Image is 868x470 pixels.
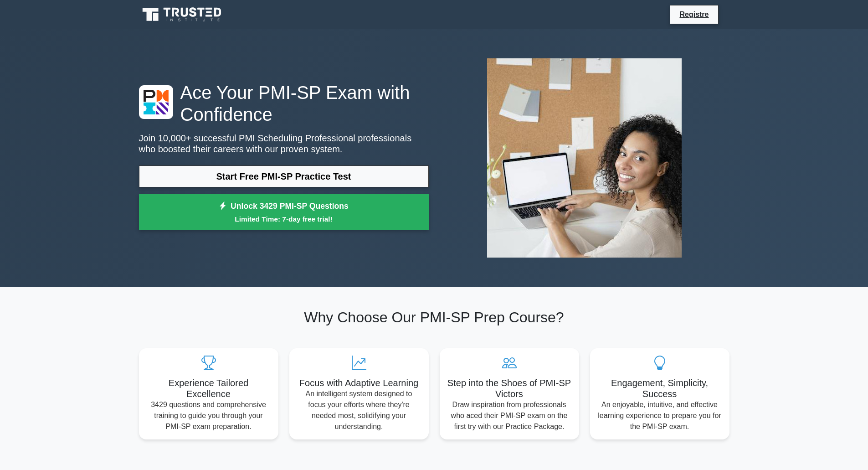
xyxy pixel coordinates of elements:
[679,10,709,18] font: Registre
[139,133,429,155] p: Join 10,000+ successful PMI Scheduling Professional professionals who boosted their careers with ...
[297,377,421,388] h5: Focus with Adaptive Learning
[139,309,729,326] h2: Why Choose Our PMI-SP Prep Course?
[139,165,429,187] a: Start Free PMI-SP Practice Test
[447,377,572,399] h5: Step into the Shoes of PMI-SP Victors
[139,194,429,231] a: Unlock 3429 PMI-SP QuestionsLimited Time: 7-day free trial!
[597,377,722,399] h5: Engagement, Simplicity, Success
[146,377,271,399] h5: Experience Tailored Excellence
[150,214,417,224] small: Limited Time: 7-day free trial!
[447,399,572,432] p: Draw inspiration from professionals who aced their PMI-SP exam on the first try with our Practice...
[297,388,421,432] p: An intelligent system designed to focus your efforts where they're needed most, solidifying your ...
[674,9,714,20] a: Registre
[146,399,271,432] p: 3429 questions and comprehensive training to guide you through your PMI-SP exam preparation.
[139,82,429,125] h1: Ace Your PMI-SP Exam with Confidence
[597,399,722,432] p: An enjoyable, intuitive, and effective learning experience to prepare you for the PMI-SP exam.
